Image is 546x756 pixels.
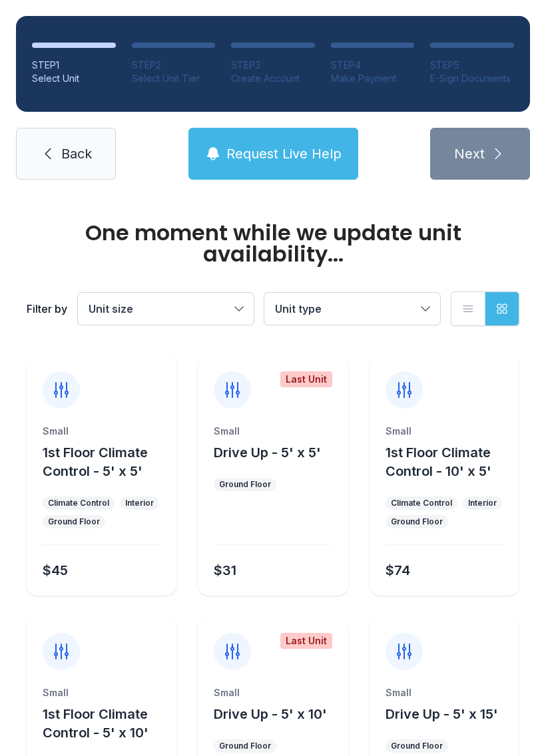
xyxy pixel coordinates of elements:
[386,686,503,699] div: Small
[43,443,171,480] button: 1st Floor Climate Control - 5' x 5'
[78,293,254,325] button: Unit size
[275,302,322,315] span: Unit type
[43,705,171,742] button: 1st Floor Climate Control - 5' x 10'
[280,633,332,649] div: Last Unit
[214,445,321,461] span: Drive Up - 5' x 5'
[32,72,116,85] div: Select Unit
[280,371,332,387] div: Last Unit
[386,561,410,580] div: $74
[386,705,498,723] button: Drive Up - 5' x 15'
[132,72,216,85] div: Select Unit Tier
[231,72,315,85] div: Create Account
[331,72,415,85] div: Make Payment
[214,706,327,722] span: Drive Up - 5' x 10'
[430,72,514,85] div: E-Sign Documents
[386,445,491,479] span: 1st Floor Climate Control - 10' x 5'
[391,741,443,751] div: Ground Floor
[48,498,109,508] div: Climate Control
[61,144,92,163] span: Back
[43,706,148,741] span: 1st Floor Climate Control - 5' x 10'
[214,425,332,438] div: Small
[468,498,497,508] div: Interior
[214,443,321,462] button: Drive Up - 5' x 5'
[231,59,315,72] div: STEP 3
[43,425,160,438] div: Small
[89,302,133,315] span: Unit size
[48,516,100,527] div: Ground Floor
[264,293,440,325] button: Unit type
[214,705,327,723] button: Drive Up - 5' x 10'
[454,144,485,163] span: Next
[43,561,68,580] div: $45
[43,686,160,699] div: Small
[132,59,216,72] div: STEP 2
[27,301,67,317] div: Filter by
[43,445,148,479] span: 1st Floor Climate Control - 5' x 5'
[386,425,503,438] div: Small
[226,144,342,163] span: Request Live Help
[391,498,452,508] div: Climate Control
[214,561,236,580] div: $31
[214,686,332,699] div: Small
[391,516,443,527] div: Ground Floor
[331,59,415,72] div: STEP 4
[219,479,271,490] div: Ground Floor
[386,706,498,722] span: Drive Up - 5' x 15'
[386,443,514,480] button: 1st Floor Climate Control - 10' x 5'
[430,59,514,72] div: STEP 5
[125,498,154,508] div: Interior
[219,741,271,751] div: Ground Floor
[27,222,519,265] div: One moment while we update unit availability...
[32,59,116,72] div: STEP 1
